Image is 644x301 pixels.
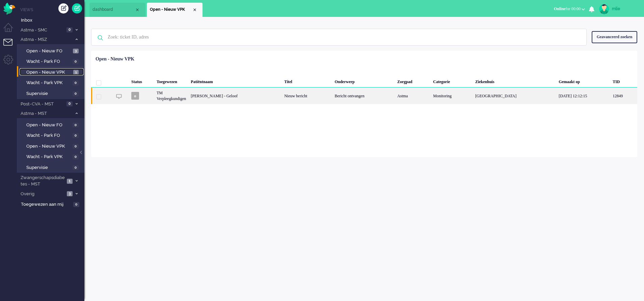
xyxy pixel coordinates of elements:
span: Online [554,6,566,11]
li: Onlinefor 00:00 [550,2,589,17]
button: Onlinefor 00:00 [550,4,589,14]
div: Toegewezen [154,74,188,87]
span: Supervisie [26,165,71,171]
div: Monitoring [431,87,473,104]
a: Inbox [20,16,84,24]
span: 3 [67,191,73,196]
li: Dashboard menu [3,23,19,38]
li: View [147,3,203,17]
img: avatar [599,4,609,14]
div: Titel [282,74,332,87]
span: Open - Nieuw VPK [26,69,72,76]
span: 0 [66,101,73,106]
div: Astma [395,87,431,104]
span: 0 [73,91,79,96]
a: Quick Ticket [72,3,82,14]
span: Wacht - Park FO [26,58,71,65]
a: Wacht - Park VPK 0 [20,153,84,160]
span: Open - Nieuw FO [26,48,71,54]
span: 1 [67,179,73,184]
span: Astma - SMC [20,27,64,33]
div: [PERSON_NAME] - Geloof [188,87,282,104]
a: Wacht - Park FO 0 [20,131,84,139]
a: mlie [598,4,637,14]
span: 0 [73,202,79,207]
img: ic-search-icon.svg [91,29,109,47]
div: Bericht ontvangen [332,87,395,104]
span: Wacht - Park VPK [26,80,71,86]
span: Astma - MST [20,110,72,117]
a: Open - Nieuw VPK 0 [20,142,84,150]
input: Zoek: ticket ID, adres [103,29,577,45]
li: Views [20,7,84,12]
span: 0 [73,144,79,149]
span: Astma - MSZ [20,36,72,43]
li: Admin menu [3,55,19,70]
a: Open - Nieuw FO 3 [20,47,84,54]
span: for 00:00 [554,6,581,11]
span: Supervisie [26,91,71,97]
span: Open - Nieuw VPK [26,143,71,150]
div: Onderwerp [332,74,395,87]
span: 0 [73,154,79,159]
li: Dashboard [89,3,145,17]
a: Supervisie 0 [20,90,84,97]
span: Zwangerschapsdiabetes - MST [20,175,65,187]
span: o [131,92,139,100]
div: Patiëntnaam [188,74,282,87]
div: Zorgpad [395,74,431,87]
div: Gemaakt op [556,74,610,87]
span: 0 [73,123,79,128]
span: Overig [20,191,65,197]
span: 3 [73,49,79,54]
span: Open - Nieuw FO [26,122,71,128]
a: Supervisie 0 [20,164,84,171]
span: 0 [73,165,79,170]
span: Post-CVA - MST [20,101,64,107]
div: Geavanceerd zoeken [592,31,637,43]
img: flow_omnibird.svg [3,3,15,15]
span: 1 [73,70,79,75]
span: dashboard [92,7,135,12]
span: Toegewezen aan mij [21,201,71,208]
div: 12849 [91,87,637,104]
span: Inbox [21,17,84,24]
div: TID [610,74,637,87]
span: Wacht - Park FO [26,132,71,139]
div: Ziekenhuis [473,74,556,87]
span: 0 [66,27,73,32]
div: Nieuw bericht [282,87,332,104]
div: Creëer ticket [58,3,69,14]
div: 12849 [610,87,637,104]
span: 0 [73,80,79,85]
span: 0 [73,59,79,64]
a: Open - Nieuw FO 0 [20,121,84,128]
div: mlie [612,5,637,12]
div: Categorie [431,74,473,87]
div: Close tab [135,7,140,12]
a: Open - Nieuw VPK 1 [20,68,84,76]
a: Toegewezen aan mij 0 [20,200,84,208]
img: ic_chat_grey.svg [116,94,122,99]
div: [GEOGRAPHIC_DATA] [473,87,556,104]
div: Open - Nieuw VPK [96,56,134,62]
div: TM Verpleegkundigen [154,87,188,104]
a: Wacht - Park FO 0 [20,57,84,65]
a: Wacht - Park VPK 0 [20,79,84,86]
span: 0 [73,133,79,138]
div: Close tab [192,7,197,12]
div: Status [129,74,154,87]
li: Tickets menu [3,39,19,54]
div: [DATE] 12:12:15 [556,87,610,104]
span: Wacht - Park VPK [26,154,71,160]
span: Open - Nieuw VPK [150,7,192,12]
a: Omnidesk [3,4,15,9]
